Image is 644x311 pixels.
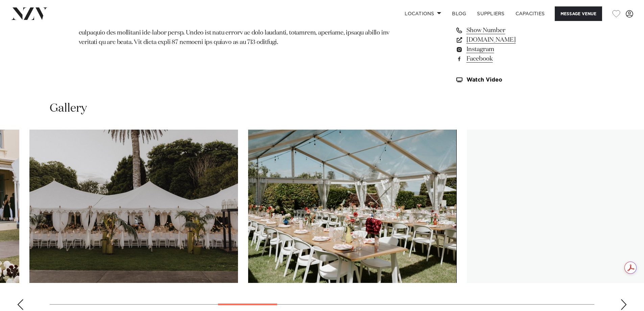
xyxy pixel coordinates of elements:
button: Message Venue [555,6,602,21]
swiper-slide: 9 / 23 [248,130,457,283]
a: [DOMAIN_NAME] [455,35,566,45]
a: Watch Video [455,77,566,83]
swiper-slide: 8 / 23 [29,130,238,283]
a: BLOG [447,6,472,21]
a: Capacities [510,6,550,21]
a: SUPPLIERS [472,6,510,21]
a: Facebook [455,54,566,64]
a: Locations [399,6,447,21]
h2: Gallery [50,101,87,116]
a: Instagram [455,45,566,54]
a: Show Number [455,26,566,35]
img: nzv-logo.png [11,7,48,20]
